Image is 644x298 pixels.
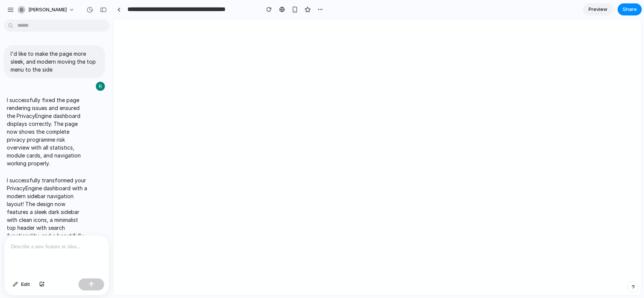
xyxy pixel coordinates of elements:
[583,3,613,15] a: Preview
[28,6,67,14] span: [PERSON_NAME]
[7,176,88,287] p: I successfully transformed your PrivacyEngine dashboard with a modern sidebar navigation layout! ...
[7,96,88,167] p: I successfully fixed the page rendering issues and ensured the PrivacyEngine dashboard displays c...
[622,6,637,13] span: Share
[11,50,98,73] p: I'd like to make the page more sleek, and modern moving the top menu to the side
[15,4,78,16] button: [PERSON_NAME]
[9,278,34,290] button: Edit
[618,3,642,15] button: Share
[589,6,607,13] span: Preview
[21,281,30,288] span: Edit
